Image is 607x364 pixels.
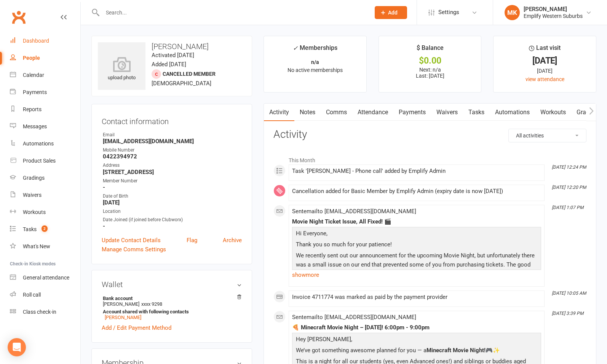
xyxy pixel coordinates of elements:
a: Class kiosk mode [10,303,80,321]
a: Messages [10,118,80,135]
a: Calendar [10,67,80,84]
a: Payments [10,84,80,101]
a: view attendance [526,76,564,82]
div: General attendance [23,275,69,281]
div: [DATE] [500,57,589,65]
i: [DATE] 12:24 PM [552,164,586,170]
strong: [STREET_ADDRESS] [103,169,242,176]
span: Add [388,10,398,16]
a: Waivers [431,104,463,121]
a: Clubworx [9,8,28,27]
strong: [DATE] [103,199,242,206]
i: [DATE] 1:07 PM [552,205,583,210]
a: Product Sales [10,152,80,169]
a: Manage Comms Settings [102,245,166,254]
p: Hey [PERSON_NAME], [294,335,539,346]
div: Date of Birth [103,193,242,200]
div: Mobile Number [103,147,242,154]
div: What's New [23,243,50,249]
a: Flag [187,236,197,245]
div: Messages [23,123,47,129]
div: Product Sales [23,158,56,164]
i: [DATE] 3:39 PM [552,311,583,316]
a: General attendance kiosk mode [10,269,80,286]
div: Address [103,162,242,169]
div: Cancellation added for Basic Member by Emplify Admin (expiry date is now [DATE]) [292,188,541,195]
time: Activated [DATE] [152,52,194,59]
strong: 0422394972 [103,153,242,160]
i: [DATE] 12:20 PM [552,185,586,190]
span: No active memberships [288,67,343,73]
span: 2 [42,225,48,232]
div: Workouts [23,209,46,215]
div: People [23,55,40,61]
a: Workouts [10,204,80,221]
a: Reports [10,101,80,118]
a: Waivers [10,187,80,204]
a: Notes [294,104,321,121]
div: 🍕 Minecraft Movie Night – [DATE]! 6:00pm - 9:00pm [292,324,541,331]
a: What's New [10,238,80,255]
a: Activity [264,104,294,121]
div: Emplify Western Suburbs [524,13,583,19]
div: Waivers [23,192,42,198]
li: [PERSON_NAME] [102,294,242,321]
a: Archive [223,236,242,245]
h3: Activity [273,129,586,140]
strong: [EMAIL_ADDRESS][DOMAIN_NAME] [103,138,242,145]
input: Search... [100,7,365,18]
a: Add / Edit Payment Method [102,323,171,332]
div: $0.00 [386,57,474,65]
span: Sent email to [EMAIL_ADDRESS][DOMAIN_NAME] [292,314,416,321]
strong: Account shared with following contacts [103,309,238,315]
div: Reports [23,106,42,112]
a: show more [292,270,541,280]
div: Movie Night Ticket Issue, All Fixed! 🎬 [292,219,541,225]
i: [DATE] 10:05 AM [552,291,586,296]
button: Add [375,6,407,19]
div: Member Number [103,177,242,185]
div: $ Balance [417,43,444,57]
h3: Wallet [102,280,242,289]
a: Automations [490,104,535,121]
span: Sent email to [EMAIL_ADDRESS][DOMAIN_NAME] [292,208,416,215]
a: Tasks 2 [10,221,80,238]
strong: Bank account [103,295,238,301]
div: Automations [23,140,54,147]
p: Next: n/a Last: [DATE] [386,67,474,79]
a: [PERSON_NAME] [105,315,141,320]
div: Payments [23,89,47,95]
span: Minecraft Movie Night! [426,347,486,354]
a: Comms [321,104,352,121]
strong: - [103,223,242,230]
p: Thank you so much for your patience! [294,240,539,251]
p: We recently sent out our announcement for the upcoming Movie Night, but unfortunately there was a... [294,251,539,280]
span: Settings [438,4,459,21]
div: Class check-in [23,309,56,315]
div: Task '[PERSON_NAME] - Phone call' added by Emplify Admin [292,168,541,174]
time: Added [DATE] [152,61,186,68]
div: [PERSON_NAME] [524,6,583,13]
span: [DEMOGRAPHIC_DATA] [152,80,211,87]
span: Cancelled member [163,71,216,77]
div: Tasks [23,226,37,232]
li: This Month [273,152,586,164]
h3: Contact information [102,114,242,126]
strong: - [103,184,242,191]
a: Automations [10,135,80,152]
div: [DATE] [500,67,589,75]
a: Update Contact Details [102,236,161,245]
a: Tasks [463,104,490,121]
p: Hi Everyone, [294,229,539,240]
a: Attendance [352,104,393,121]
a: Workouts [535,104,571,121]
div: Email [103,131,242,139]
div: Gradings [23,175,45,181]
div: Date Joined (if joined before Clubworx) [103,216,242,224]
div: Last visit [529,43,561,57]
h3: [PERSON_NAME] [98,42,246,51]
div: Calendar [23,72,44,78]
span: xxxx 9298 [141,301,162,307]
div: Open Intercom Messenger [8,338,26,356]
div: Memberships [293,43,337,57]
